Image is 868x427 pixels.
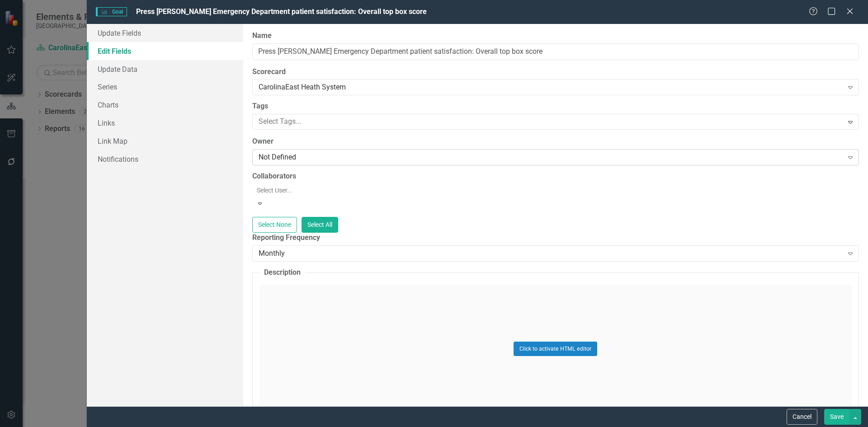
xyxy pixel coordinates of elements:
label: Name [252,31,859,41]
a: Update Data [87,60,243,78]
button: Select All [302,217,338,233]
label: Scorecard [252,67,859,77]
label: Collaborators [252,171,859,182]
label: Reporting Frequency [252,233,859,243]
a: Series [87,78,243,96]
button: Select None [252,217,297,233]
a: Update Fields [87,24,243,42]
legend: Description [259,267,305,278]
button: Click to activate HTML editor [514,342,597,356]
div: Monthly [259,248,843,258]
a: Edit Fields [87,42,243,60]
a: Links [87,114,243,132]
div: Not Defined [259,152,843,163]
button: Cancel [787,409,817,425]
a: Notifications [87,150,243,168]
span: Press [PERSON_NAME] Emergency Department patient satisfaction: Overall top box score [136,7,427,16]
a: Charts [87,96,243,114]
span: Goal [96,7,127,16]
div: CarolinaEast Heath System [259,82,843,93]
input: Goal Name [252,43,859,60]
button: Save [824,409,849,425]
a: Link Map [87,132,243,150]
label: Tags [252,101,859,112]
label: Owner [252,136,859,147]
